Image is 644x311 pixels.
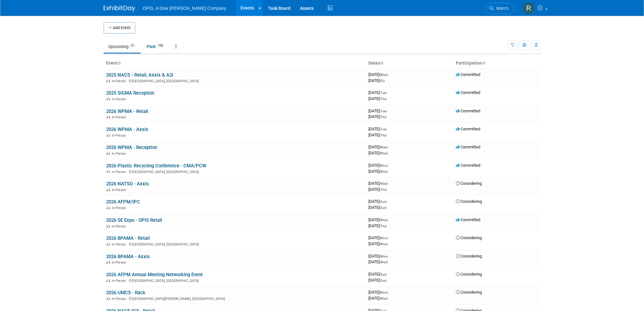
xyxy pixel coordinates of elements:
span: In-Person [112,97,128,101]
a: 2026 BPAMA - Retail [106,235,150,241]
img: ExhibitDay [104,5,135,12]
span: - [387,90,388,95]
div: [GEOGRAPHIC_DATA], [GEOGRAPHIC_DATA] [106,78,363,83]
span: (Tue) [379,91,386,95]
span: 31 [129,43,136,48]
span: (Mon) [379,291,388,294]
span: Committed [456,217,480,222]
span: (Wed) [379,242,388,246]
a: 2025 NACS - Retail, Axxis & A2i [106,72,173,78]
img: In-Person Event [106,134,110,137]
span: [DATE] [368,133,386,137]
span: [DATE] [368,205,386,210]
span: [DATE] [368,90,388,95]
img: In-Person Event [106,297,110,300]
span: [DATE] [368,78,385,83]
a: 2026 WPMA - Retail [106,109,148,114]
img: In-Person Event [106,152,110,155]
span: [DATE] [368,72,390,77]
span: [DATE] [368,254,390,258]
span: In-Person [112,134,128,138]
img: In-Person Event [106,188,110,191]
span: [DATE] [368,145,390,149]
span: [DATE] [368,235,390,240]
span: (Wed) [379,182,388,185]
span: (Wed) [379,152,388,155]
div: [GEOGRAPHIC_DATA], [GEOGRAPHIC_DATA] [106,278,363,283]
span: - [387,199,388,204]
span: (Tue) [379,109,386,113]
a: Sort by Start Date [380,60,383,65]
div: [GEOGRAPHIC_DATA], [GEOGRAPHIC_DATA] [106,169,363,174]
img: Renee Ortner [523,2,535,14]
a: 2026 AFPM/IPC [106,199,140,205]
span: (Thu) [379,97,386,101]
img: In-Person Event [106,206,110,209]
span: (Thu) [379,134,386,137]
img: In-Person Event [106,79,110,82]
span: In-Person [112,115,128,119]
span: [DATE] [368,259,388,264]
a: Upcoming31 [104,40,141,53]
a: 2025 SIGMA Reception [106,90,154,96]
div: [GEOGRAPHIC_DATA][PERSON_NAME], [GEOGRAPHIC_DATA] [106,296,363,301]
span: (Mon) [379,164,388,167]
span: Search [494,6,508,11]
span: [DATE] [368,278,386,283]
span: Considering [456,181,482,186]
span: [DATE] [368,96,386,101]
img: In-Person Event [106,279,110,282]
a: Search [485,3,514,14]
img: In-Person Event [106,260,110,264]
span: In-Person [112,279,128,283]
span: OPIS, A Dow [PERSON_NAME] Company [143,6,226,11]
span: Committed [456,127,480,131]
a: Sort by Event Name [118,60,121,65]
span: In-Person [112,79,128,83]
span: - [389,254,390,258]
span: (Sun) [379,279,386,282]
span: [DATE] [368,187,386,192]
span: (Wed) [379,146,388,149]
a: Past108 [142,40,169,53]
span: [DATE] [368,151,388,155]
span: [DATE] [368,109,388,113]
span: In-Person [112,206,128,210]
span: - [389,181,390,186]
span: In-Person [112,260,128,264]
span: (Thu) [379,224,386,228]
span: [DATE] [368,163,390,168]
th: Dates [366,58,453,69]
span: (Sun) [379,200,386,203]
span: - [389,163,390,168]
img: In-Person Event [106,97,110,100]
span: In-Person [112,242,128,246]
span: (Wed) [379,297,388,300]
span: [DATE] [368,272,388,277]
span: (Sun) [379,273,386,276]
span: - [389,72,390,77]
span: [DATE] [368,223,386,228]
span: (Thu) [379,188,386,191]
span: Committed [456,90,480,95]
span: Considering [456,254,482,258]
a: 2026 BPAMA - Axxis [106,254,150,259]
span: (Wed) [379,73,388,77]
a: 2026 WPMA - Axxis [106,127,148,132]
span: [DATE] [368,181,390,186]
span: Committed [456,72,480,77]
span: - [387,272,388,277]
span: (Tue) [379,128,386,131]
th: Event [104,58,366,69]
span: - [389,145,390,149]
span: Committed [456,109,480,113]
span: In-Person [112,224,128,228]
span: (Thu) [379,115,386,119]
span: (Fri) [379,79,385,83]
span: In-Person [112,152,128,156]
span: [DATE] [368,169,388,174]
span: In-Person [112,188,128,192]
span: [DATE] [368,127,388,131]
span: Committed [456,163,480,168]
span: Committed [456,145,480,149]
